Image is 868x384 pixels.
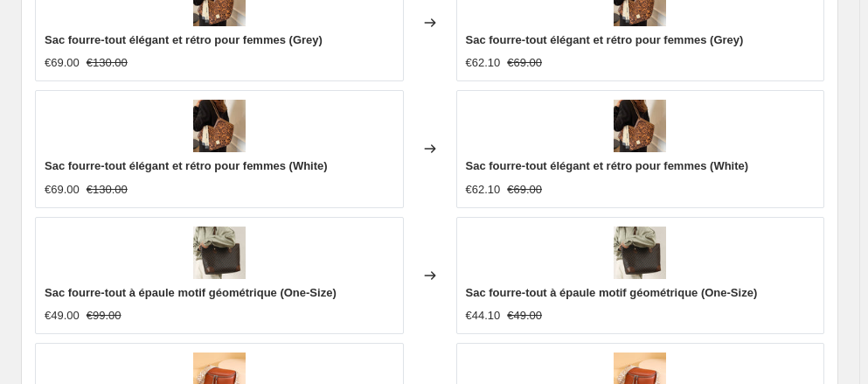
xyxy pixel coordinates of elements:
[614,100,666,152] img: 980775696a19a89296c98b1e7fe5aad8_80x.jpg
[45,181,80,199] div: €69.00
[45,307,80,325] div: €49.00
[193,100,246,152] img: 980775696a19a89296c98b1e7fe5aad8_80x.jpg
[45,54,80,72] div: €69.00
[614,227,666,279] img: 16774219837fc89d0cacffc74d32f968ed747685b8_80x.webp
[507,307,542,325] strike: €49.00
[87,307,122,325] strike: €99.00
[466,159,749,172] span: Sac fourre-tout élégant et rétro pour femmes (White)
[466,54,501,72] div: €62.10
[193,227,246,279] img: 16774219837fc89d0cacffc74d32f968ed747685b8_80x.webp
[466,181,501,199] div: €62.10
[45,33,323,46] span: Sac fourre-tout élégant et rétro pour femmes (Grey)
[507,181,542,199] strike: €69.00
[45,159,328,172] span: Sac fourre-tout élégant et rétro pour femmes (White)
[466,286,758,299] span: Sac fourre-tout à épaule motif géométrique (One-Size)
[87,54,128,72] strike: €130.00
[507,54,542,72] strike: €69.00
[87,181,128,199] strike: €130.00
[466,307,501,325] div: €44.10
[466,33,744,46] span: Sac fourre-tout élégant et rétro pour femmes (Grey)
[45,286,337,299] span: Sac fourre-tout à épaule motif géométrique (One-Size)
